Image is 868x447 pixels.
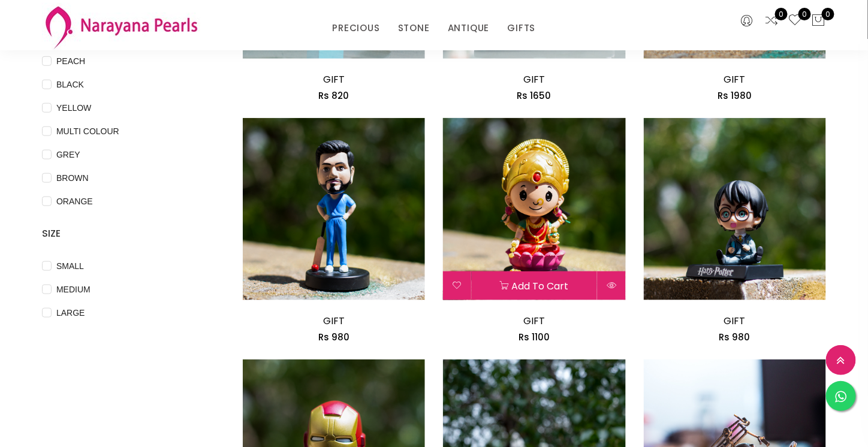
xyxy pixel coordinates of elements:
h4: SIZE [42,226,207,241]
button: 0 [812,13,826,29]
button: Add to cart [472,271,597,300]
span: Rs 980 [318,331,349,343]
a: GIFT [323,314,345,328]
span: LARGE [52,306,89,319]
a: 0 [765,13,779,29]
span: ORANGE [52,195,98,208]
button: Add to wishlist [443,271,471,300]
span: SMALL [52,259,89,273]
span: YELLOW [52,101,96,114]
span: Rs 1980 [718,89,752,102]
span: BROWN [52,171,94,185]
span: MEDIUM [52,283,95,296]
a: GIFT [523,73,545,86]
span: Rs 980 [719,331,751,343]
a: 0 [788,13,803,29]
span: MULTI COLOUR [52,125,124,138]
a: GIFT [724,73,746,86]
button: Quick View [598,271,626,300]
a: GIFT [523,314,545,328]
a: GIFTS [508,19,536,37]
span: Rs 1650 [517,89,551,102]
span: Rs 820 [318,89,349,102]
a: GIFT [724,314,746,328]
span: 0 [798,8,811,20]
span: PEACH [52,55,90,68]
span: BLACK [52,78,89,91]
a: PRECIOUS [332,19,379,37]
span: Rs 1100 [519,331,550,343]
span: GREY [52,148,85,161]
a: GIFT [323,73,345,86]
a: STONE [398,19,430,37]
span: 0 [822,8,834,20]
a: ANTIQUE [448,19,490,37]
span: 0 [775,8,788,20]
